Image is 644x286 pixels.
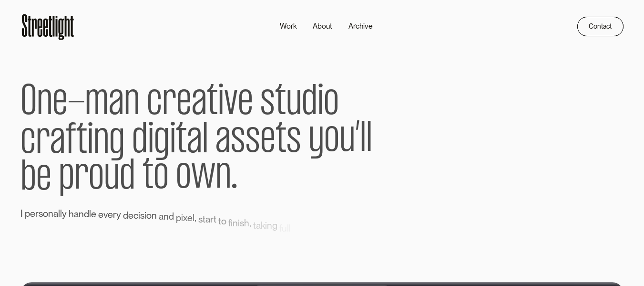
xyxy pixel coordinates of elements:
span: y [116,208,121,222]
span: l [60,207,62,222]
span: a [205,213,210,227]
span: x [183,211,187,225]
div: Contact [589,21,612,32]
div: Archive [348,21,373,32]
span: r [162,83,176,122]
span: I [20,207,23,221]
span: n [152,209,157,223]
span: y [62,207,67,222]
span: r [35,207,39,222]
span: i [148,121,154,160]
span: a [256,219,261,233]
span: d [123,209,128,223]
span: d [132,121,148,160]
span: s [231,121,245,160]
span: a [159,210,164,224]
span: l [360,120,366,159]
span: w [191,157,215,196]
span: i [218,83,224,122]
span: e [187,211,193,225]
span: n [124,83,140,122]
span: o [324,120,339,159]
span: e [260,121,276,160]
span: o [153,157,169,196]
span: o [89,158,104,197]
span: p [25,207,30,222]
span: r [210,213,214,227]
span: o [221,214,226,229]
span: c [20,122,36,161]
span: d [169,210,174,224]
span: o [324,83,339,122]
span: t [275,83,286,122]
span: s [39,207,43,222]
span: f [65,122,76,161]
span: O [20,83,37,122]
span: e [91,208,96,222]
span: t [176,121,187,160]
span: e [108,208,113,222]
span: d [84,208,89,222]
span: p [59,158,74,197]
span: a [74,208,79,222]
span: h [244,216,249,231]
span: l [287,222,289,236]
span: s [240,216,244,231]
span: n [93,122,109,161]
span: t [276,121,286,160]
span: l [289,222,291,236]
span: l [202,121,208,160]
div: Work [280,21,297,32]
span: e [98,208,103,222]
span: o [43,207,48,222]
span: i [265,219,267,233]
span: a [53,207,58,222]
span: g [154,121,170,160]
span: s [198,213,203,227]
span: i [317,83,324,122]
span: e [128,209,133,223]
span: t [143,157,153,196]
span: l [193,211,194,225]
span: d [120,158,135,197]
span: s [260,83,275,122]
span: a [187,121,202,160]
span: g [272,219,277,233]
span: n [164,210,169,224]
span: m [85,83,109,122]
span: , [249,216,251,231]
span: f [279,222,282,236]
span: n [37,83,52,122]
span: , [194,211,196,225]
span: e [176,83,192,122]
span: o [146,209,152,223]
span: t [218,214,221,229]
span: a [109,83,124,122]
span: g [109,122,125,161]
span: t [214,213,216,227]
span: r [113,208,116,222]
div: About [313,21,332,32]
span: n [48,207,53,222]
span: c [147,83,162,122]
span: b [20,159,36,198]
span: i [138,209,140,223]
span: k [261,219,265,233]
span: h [69,208,74,222]
span: t [203,213,205,227]
span: a [192,83,207,122]
span: t [207,83,218,122]
span: l [58,207,60,222]
span: n [267,219,272,233]
span: l [89,208,91,222]
span: f [228,216,231,231]
span: i [87,122,93,161]
span: o [176,157,191,196]
span: n [233,216,238,231]
span: s [245,121,260,160]
span: i [238,216,240,231]
span: - [68,83,85,122]
span: a [50,122,65,161]
span: p [176,211,181,225]
span: n [79,208,84,222]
